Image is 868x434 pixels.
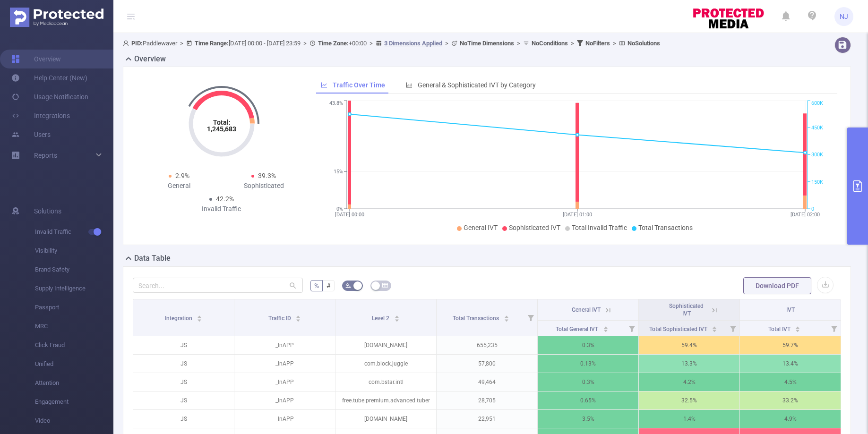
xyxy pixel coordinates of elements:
tspan: 15% [334,169,343,175]
i: Filter menu [726,321,739,336]
p: 59.7% [740,336,841,354]
i: Filter menu [625,321,638,336]
tspan: [DATE] 01:00 [563,212,592,218]
b: No Conditions [532,40,568,47]
tspan: 450K [811,125,823,131]
p: 33.2% [740,391,841,409]
span: Supply Intelligence [35,279,113,298]
span: > [568,40,577,47]
i: icon: caret-down [712,328,717,331]
u: 3 Dimensions Applied [384,40,442,47]
p: 13.3% [639,355,739,373]
p: _InAPP [234,355,335,373]
span: Total Transactions [453,315,500,322]
span: Sophisticated IVT [669,303,704,317]
b: No Solutions [627,40,660,47]
p: [DOMAIN_NAME] [335,410,436,428]
b: PID: [131,40,143,47]
a: Usage Notification [11,87,88,106]
span: > [442,40,451,47]
i: icon: caret-down [504,318,509,321]
i: icon: line-chart [321,82,327,88]
span: IVT [786,306,795,313]
i: icon: caret-down [795,328,800,331]
span: # [327,282,331,289]
i: icon: caret-up [197,314,202,317]
div: Sort [295,314,301,320]
i: icon: bar-chart [406,82,413,88]
span: General IVT [464,224,498,231]
span: 39.3% [258,172,276,179]
div: Sort [394,314,400,320]
p: JS [133,391,234,409]
span: General IVT [572,306,601,313]
i: Filter menu [827,321,841,336]
span: Engagement [35,392,113,411]
div: Invalid Traffic [179,204,264,214]
p: com.block.juggle [335,355,436,373]
p: _InAPP [234,373,335,391]
tspan: 150K [811,179,823,185]
p: 13.4% [740,355,841,373]
i: icon: caret-down [197,318,202,321]
span: Passport [35,298,113,317]
a: Users [11,125,51,144]
span: Visibility [35,241,113,260]
div: Sophisticated [222,181,307,191]
h2: Overview [134,53,166,65]
p: 0.65% [538,391,638,409]
p: _InAPP [234,336,335,354]
tspan: 0 [811,206,814,212]
p: 0.3% [538,336,638,354]
b: No Filters [585,40,610,47]
span: Invalid Traffic [35,222,113,241]
span: Level 2 [372,315,391,322]
span: MRC [35,317,113,336]
span: > [367,40,376,47]
b: Time Zone: [318,40,349,47]
p: _InAPP [234,410,335,428]
p: 0.3% [538,373,638,391]
span: Sophisticated IVT [509,224,560,231]
tspan: [DATE] 02:00 [791,212,820,218]
button: Download PDF [743,277,811,294]
i: icon: caret-up [296,314,301,317]
p: 3.5% [538,410,638,428]
tspan: Total: [213,119,230,126]
span: > [610,40,619,47]
span: % [314,282,319,289]
div: Sort [795,325,800,331]
div: Sort [712,325,717,331]
a: Reports [34,146,57,165]
p: _InAPP [234,391,335,409]
span: Paddlewaver [DATE] 00:00 - [DATE] 23:59 +00:00 [123,40,660,47]
span: Click Fraud [35,336,113,355]
span: > [514,40,523,47]
i: icon: caret-down [394,318,399,321]
a: Integrations [11,106,70,125]
p: 49,464 [437,373,537,391]
i: icon: caret-up [603,325,608,328]
p: 59.4% [639,336,739,354]
p: 4.9% [740,410,841,428]
p: 0.13% [538,355,638,373]
p: 22,951 [437,410,537,428]
div: Sort [197,314,202,320]
span: General & Sophisticated IVT by Category [418,81,536,89]
p: JS [133,336,234,354]
i: icon: user [123,40,131,46]
span: Total IVT [768,326,792,332]
span: > [301,40,309,47]
div: Sort [504,314,509,320]
span: Total Sophisticated IVT [649,326,709,332]
span: Solutions [34,202,61,221]
p: 4.5% [740,373,841,391]
span: NJ [840,7,848,26]
span: Integration [165,315,194,322]
span: Total Invalid Traffic [572,224,627,231]
tspan: 300K [811,152,823,158]
p: 57,800 [437,355,537,373]
p: free.tube.premium.advanced.tuber [335,391,436,409]
div: General [137,181,222,191]
p: JS [133,355,234,373]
